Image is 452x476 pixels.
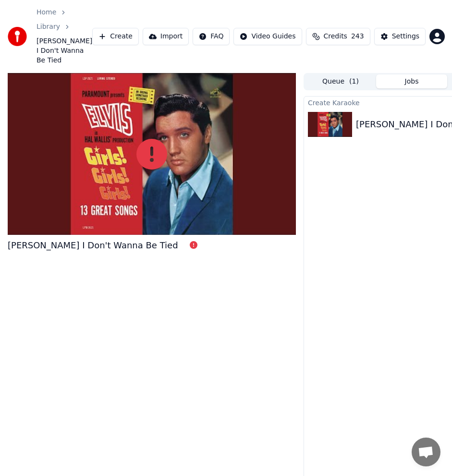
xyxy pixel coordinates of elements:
img: youka [8,27,27,46]
div: [PERSON_NAME] I Don't Wanna Be Tied [8,239,178,252]
div: Settings [392,32,419,41]
nav: breadcrumb [37,8,92,65]
button: Jobs [376,74,447,88]
button: FAQ [193,28,230,45]
a: Library [37,22,60,32]
button: Create [92,28,139,45]
button: Queue [305,74,376,88]
button: Video Guides [233,28,302,45]
button: Credits243 [306,28,370,45]
div: Open de chat [412,438,440,466]
button: Settings [374,28,426,45]
button: Import [143,28,189,45]
a: Home [37,8,56,17]
span: Credits [324,32,347,41]
span: [PERSON_NAME] I Don't Wanna Be Tied [37,37,92,65]
span: ( 1 ) [349,77,359,86]
span: 243 [351,32,364,41]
